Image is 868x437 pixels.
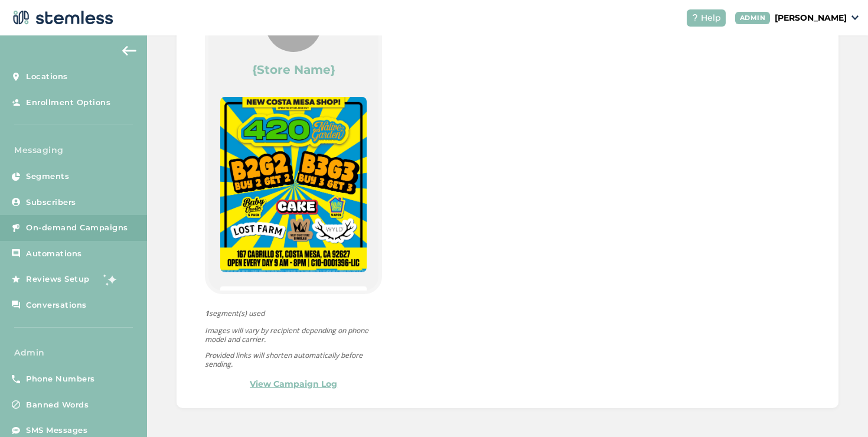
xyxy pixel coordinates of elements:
iframe: Chat Widget [809,380,868,437]
span: Automations [26,248,82,260]
span: SMS Messages [26,425,87,436]
span: Conversations [26,299,87,311]
img: icon-help-white-03924b79.svg [691,14,699,21]
span: On-demand Campaigns [26,222,128,234]
p: Images will vary by recipient depending on phone model and carrier. [205,326,382,344]
span: Reviews Setup [26,273,90,285]
span: Locations [26,71,68,83]
span: segment(s) used [205,308,382,319]
span: Help [701,12,721,24]
img: icon_down-arrow-small-66adaf34.svg [851,15,859,20]
span: Enrollment Options [26,97,110,109]
div: ADMIN [735,12,771,24]
label: {Store Name} [252,61,335,78]
img: logo-dark-0685b13c.svg [9,6,113,30]
img: icon-arrow-back-accent-c549486e.svg [122,46,136,56]
img: glitter-stars-b7820f95.gif [99,268,122,291]
img: XqqAoy1ofglXDrVoLTyvJ5d8cl7MlT26fYXXF0NU.jpg [220,97,367,273]
a: View Campaign Log [250,378,337,390]
span: Subscribers [26,197,76,208]
p: [PERSON_NAME] [775,12,847,24]
p: Provided links will shorten automatically before sending. [205,351,382,368]
span: Banned Words [26,399,89,411]
span: Segments [26,171,69,182]
strong: 1 [205,308,209,318]
span: Phone Numbers [26,373,95,385]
